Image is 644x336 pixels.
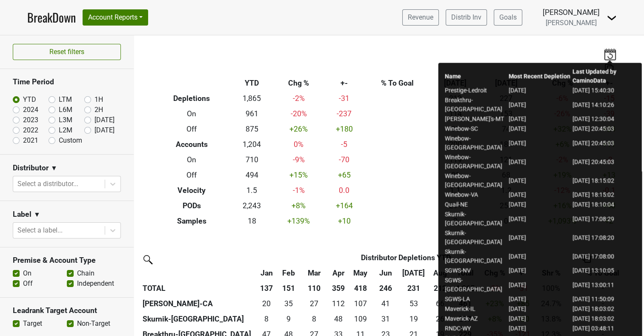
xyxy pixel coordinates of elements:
h3: Leadrank Target Account [13,306,121,315]
th: [DATE] [430,76,481,91]
td: Winebow-[GEOGRAPHIC_DATA] [444,152,508,171]
td: [DATE] 17:08:00 [572,247,636,266]
a: BreakDown [27,9,76,26]
div: 107 [351,298,370,309]
td: -2 % [273,91,324,106]
td: Maverick-AZ [444,314,508,324]
th: Accounts [153,137,231,152]
th: May: activate to sort column ascending [349,265,372,281]
td: 26.67 [301,296,328,311]
th: Off [153,167,231,183]
td: Winebow-VA [444,190,508,200]
th: Jul: activate to sort column ascending [399,265,428,281]
th: 231 [399,281,428,296]
th: Mar: activate to sort column ascending [301,265,328,281]
td: 1,204 [231,137,273,152]
th: 359 [328,281,349,296]
label: YTD [23,95,36,105]
td: 98 [430,122,481,137]
td: [DATE] 15:40:30 [572,86,636,95]
div: 27 [303,298,326,309]
th: 418 [349,281,372,296]
td: 18 [231,213,273,229]
th: 137 [256,281,277,296]
th: Samples [153,213,231,229]
td: Prestige-Ledroit [444,86,508,95]
td: 1.1 [430,183,481,198]
img: Dropdown Menu [607,13,617,23]
div: 20 [258,298,275,309]
td: 20.25 [256,296,277,311]
td: [DATE] [508,152,572,171]
h3: Label [13,210,31,219]
td: [DATE] 20:45:03 [572,124,636,134]
td: Maverick-IL [444,304,508,314]
div: 9 [279,313,298,325]
td: SGWS-[GEOGRAPHIC_DATA] [444,276,508,294]
td: 18.75 [399,311,428,327]
td: [DATE] [508,247,572,266]
th: 212 [428,281,452,296]
td: +26 % [273,122,324,137]
td: -5 [324,137,364,152]
td: Skurnik-[GEOGRAPHIC_DATA] [444,210,508,228]
td: RNDC-WY [444,324,508,333]
th: Name [444,67,508,86]
th: &nbsp;: activate to sort column ascending [140,265,256,281]
td: [DATE] 12:30:04 [572,114,636,124]
label: 2H [94,105,103,115]
th: 151 [277,281,301,296]
td: 212 [430,91,481,106]
th: Last Updated by CaminoData [572,67,636,86]
td: 52.99 [399,296,428,311]
td: [DATE] [508,114,572,124]
div: 66 [430,298,449,309]
td: -9 % [273,152,324,168]
td: [DATE] [508,171,572,190]
th: TOTAL [140,281,256,296]
th: Aug: activate to sort column ascending [428,265,452,281]
div: 31 [374,313,397,325]
th: On [153,106,231,122]
td: 7.501 [301,311,328,327]
label: 2021 [23,135,38,146]
div: 109 [351,313,370,325]
td: 494 [231,167,273,183]
th: Chg % [273,76,324,91]
th: On [153,152,231,168]
td: 8.749 [277,311,301,327]
td: [DATE] 18:03:02 [572,314,636,324]
td: [DATE] 17:08:20 [572,228,636,247]
td: 0 % [273,137,324,152]
div: 19 [401,313,426,325]
button: Account Reports [83,9,148,26]
label: 2024 [23,105,38,115]
td: 114 [430,106,481,122]
th: Jun: activate to sort column ascending [372,265,399,281]
div: 26 [430,313,449,325]
label: Custom [59,135,82,146]
div: 41 [374,298,397,309]
td: 7.833 [256,311,277,327]
td: 25.918 [428,311,452,327]
h3: Time Period [13,78,121,86]
th: +- [324,76,364,91]
td: 48.499 [328,311,349,327]
td: SGWS-NV [444,266,508,276]
td: [DATE] [508,266,572,276]
td: 2 [430,213,481,229]
label: 1H [94,95,103,105]
th: % To Goal [364,76,430,91]
span: ▼ [51,163,57,173]
td: [DATE] 14:10:26 [572,95,636,114]
td: 66.17 [428,296,452,311]
td: 875 [231,122,273,137]
img: filter [140,252,154,266]
label: L3M [59,115,72,125]
td: 710 [231,152,273,168]
th: PODs [153,198,231,213]
td: Winebow-SC [444,124,508,134]
td: [DATE] 20:45:03 [572,152,636,171]
td: [DATE] [508,134,572,152]
td: [DATE] [508,324,572,333]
